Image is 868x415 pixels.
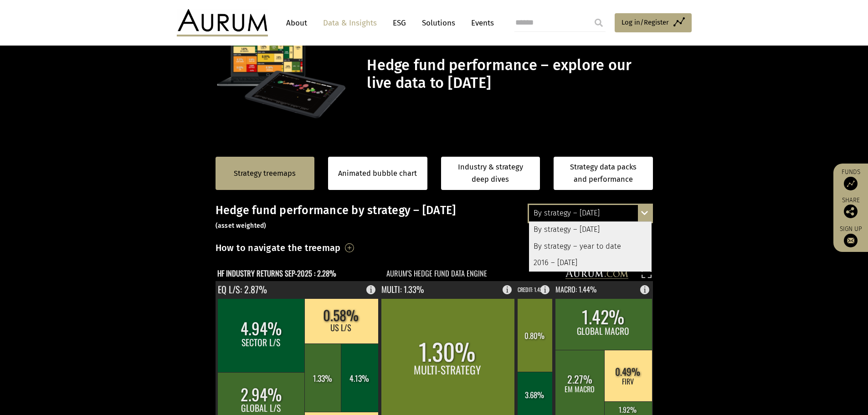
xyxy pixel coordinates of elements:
[177,9,268,36] img: Aurum
[590,14,608,32] input: Submit
[529,222,652,238] div: By strategy – [DATE]
[554,157,653,190] a: Strategy data packs and performance
[318,15,381,31] a: Data & Insights
[338,168,417,179] a: Animated bubble chart
[838,197,863,218] div: Share
[216,240,341,256] h3: How to navigate the treemap
[529,255,652,271] div: 2016 – [DATE]
[234,168,296,179] a: Strategy treemaps
[441,157,540,190] a: Industry & strategy deep dives
[838,168,863,190] a: Funds
[367,56,650,92] h1: Hedge fund performance – explore our live data to [DATE]
[388,15,411,31] a: ESG
[615,13,692,32] a: Log in/Register
[417,15,460,31] a: Solutions
[838,225,863,247] a: Sign up
[844,177,858,190] img: Access Funds
[844,205,858,218] img: Share this post
[529,205,652,221] div: By strategy – [DATE]
[529,238,652,255] div: By strategy – year to date
[282,15,312,31] a: About
[844,234,858,247] img: Sign up to our newsletter
[216,204,653,231] h3: Hedge fund performance by strategy – [DATE]
[621,17,669,28] span: Log in/Register
[467,15,494,31] a: Events
[216,222,267,230] small: (asset weighted)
